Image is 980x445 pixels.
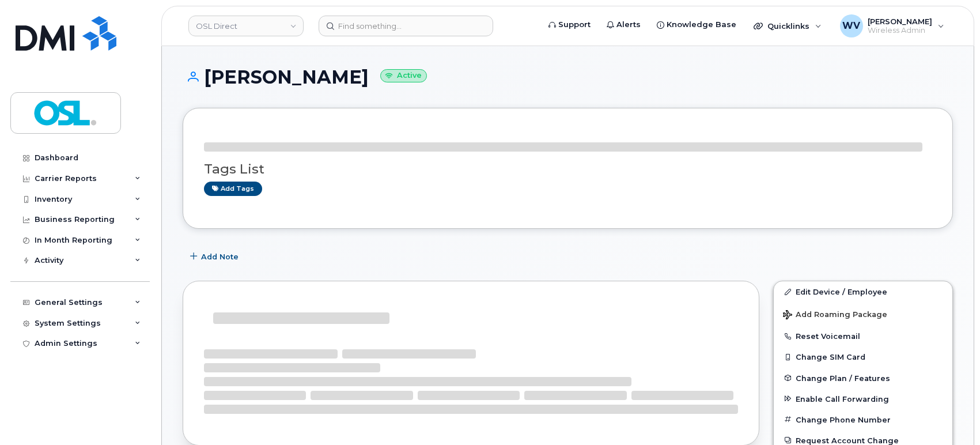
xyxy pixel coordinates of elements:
button: Change SIM Card [774,346,952,367]
span: Add Note [201,251,239,262]
span: Add Roaming Package [783,310,887,321]
button: Change Plan / Features [774,368,952,389]
small: Active [380,69,427,82]
span: Enable Call Forwarding [796,394,889,403]
button: Add Note [183,246,248,267]
button: Change Phone Number [774,409,952,430]
button: Add Roaming Package [774,302,952,326]
a: Add tags [204,182,262,196]
span: Change Plan / Features [796,374,890,382]
button: Reset Voicemail [774,326,952,346]
button: Enable Call Forwarding [774,389,952,409]
h3: Tags List [204,162,932,176]
a: Edit Device / Employee [774,281,952,302]
h1: [PERSON_NAME] [183,67,953,87]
